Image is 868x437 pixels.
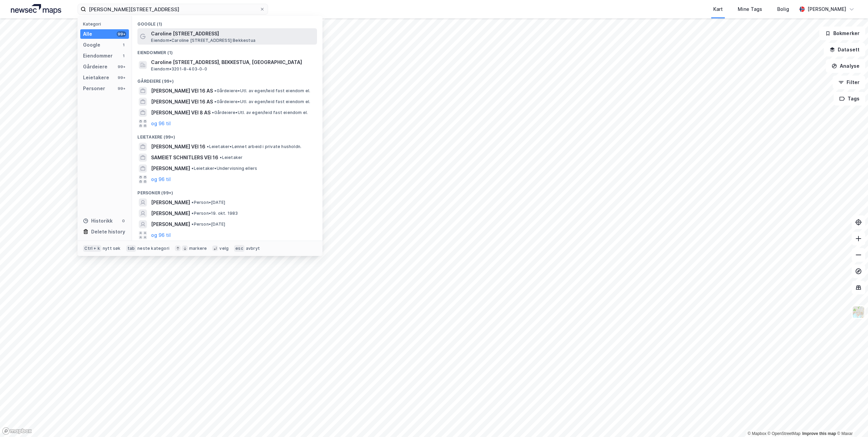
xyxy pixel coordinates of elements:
div: 0 [121,218,126,224]
div: Historikk [83,217,113,225]
span: Caroline [STREET_ADDRESS], BEKKESTUA, [GEOGRAPHIC_DATA] [151,58,314,66]
span: • [214,99,216,104]
span: Person • 19. okt. 1983 [191,211,238,216]
div: Personer [83,84,105,93]
div: Delete history [91,228,125,236]
button: Datasett [824,43,865,56]
span: [PERSON_NAME] VEI 16 AS [151,98,213,106]
div: Eiendommer (1) [132,45,322,57]
span: • [220,155,222,160]
div: [PERSON_NAME] [807,5,846,13]
span: • [207,144,209,149]
div: 99+ [117,64,126,69]
div: Kontrollprogram for chat [834,404,868,437]
button: Bokmerker [819,27,865,40]
span: • [191,166,194,171]
span: Caroline [STREET_ADDRESS] [151,30,314,38]
span: • [191,200,194,205]
button: Analyse [826,59,865,73]
span: • [212,110,214,115]
span: Person • [DATE] [191,200,225,205]
div: Gårdeiere (99+) [132,73,322,85]
div: tab [126,245,136,252]
div: Gårdeiere [83,63,107,71]
div: Alle [83,30,92,38]
span: Eiendom • Caroline [STREET_ADDRESS] Bekkestua [151,38,255,43]
span: Gårdeiere • Utl. av egen/leid fast eiendom el. [214,88,310,94]
span: • [214,88,216,93]
div: Bolig [777,5,789,13]
span: Eiendom • 3201-8-403-0-0 [151,66,207,72]
div: Kategori [83,21,129,27]
a: Mapbox homepage [2,427,32,435]
div: 1 [121,42,126,48]
span: [PERSON_NAME] [151,209,190,217]
button: og 96 til [151,119,171,128]
button: og 96 til [151,231,171,239]
span: [PERSON_NAME] VEI 8 AS [151,109,211,117]
a: Improve this map [802,431,836,436]
div: markere [189,246,207,251]
span: Gårdeiere • Utl. av egen/leid fast eiendom el. [214,99,310,104]
a: OpenStreetMap [768,431,801,436]
div: Kart [713,5,723,13]
span: Person • [DATE] [191,222,225,227]
span: [PERSON_NAME] VEI 16 AS [151,87,213,95]
div: 1 [121,53,126,59]
div: velg [219,246,229,251]
span: Gårdeiere • Utl. av egen/leid fast eiendom el. [212,110,308,115]
img: Z [852,306,865,319]
span: Leietaker • Undervisning ellers [191,166,257,171]
div: Eiendommer [83,52,113,60]
div: Mine Tags [738,5,762,13]
div: nytt søk [103,246,121,251]
input: Søk på adresse, matrikkel, gårdeiere, leietakere eller personer [86,4,260,14]
div: avbryt [246,246,260,251]
span: SAMEIET SCHNITLERS VEI 16 [151,153,218,162]
div: Google [83,41,100,49]
div: esc [234,245,245,252]
button: Tags [834,92,865,106]
span: [PERSON_NAME] [151,164,190,173]
div: Ctrl + k [83,245,101,252]
div: 99+ [117,75,126,80]
span: Leietaker • Lønnet arbeid i private husholdn. [207,144,301,149]
span: [PERSON_NAME] [151,220,190,228]
button: Filter [833,76,865,89]
img: logo.a4113a55bc3d86da70a041830d287a7e.svg [11,4,61,14]
span: [PERSON_NAME] [151,198,190,207]
div: 99+ [117,86,126,91]
iframe: Chat Widget [834,404,868,437]
button: og 96 til [151,175,171,183]
span: [PERSON_NAME] VEI 16 [151,143,205,151]
span: • [191,211,194,216]
div: Leietakere (99+) [132,129,322,141]
a: Mapbox [748,431,766,436]
span: Leietaker [220,155,243,160]
div: neste kategori [137,246,169,251]
span: • [191,222,194,227]
div: 99+ [117,31,126,37]
div: Leietakere [83,74,109,82]
div: Personer (99+) [132,185,322,197]
div: Google (1) [132,16,322,28]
